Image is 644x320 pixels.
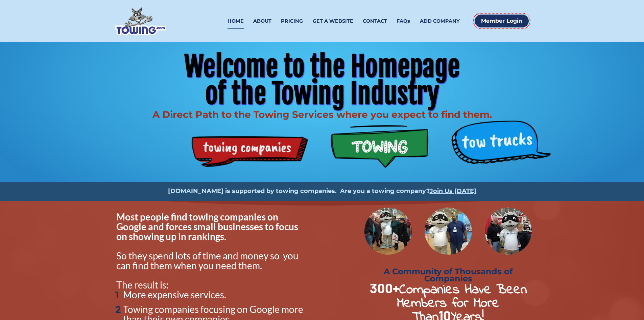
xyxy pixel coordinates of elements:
span: A Direct Path to the Towing Services where you expect to find them. [152,109,492,120]
a: CONTACT [363,13,387,29]
a: ABOUT [253,13,271,29]
a: GET A WEBSITE [313,13,353,29]
a: FAQs [397,13,410,29]
span: Welcome to the Homepage [184,49,460,84]
img: Towing.com Logo [115,7,166,35]
strong: Companies Have Been [399,280,527,300]
strong: [DOMAIN_NAME] is supported by towing companies. Are you a towing company? [168,187,430,195]
strong: A Community of Thousands of Companies [384,266,515,283]
span: of the Towing Industry [205,77,439,111]
a: PRICING [281,13,303,29]
span: More expensive services. [123,289,226,300]
span: Most people find towing companies on Google and forces small businesses to focus on showing up in... [116,211,300,242]
a: Member Login [475,15,529,27]
strong: 300+ [370,280,399,296]
span: So they spend lots of time and money so you can find them when you need them. [116,250,300,271]
a: Join Us [DATE] [430,187,476,195]
a: HOME [228,13,244,29]
span: The result is: [116,279,169,291]
a: ADD COMPANY [420,13,460,29]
